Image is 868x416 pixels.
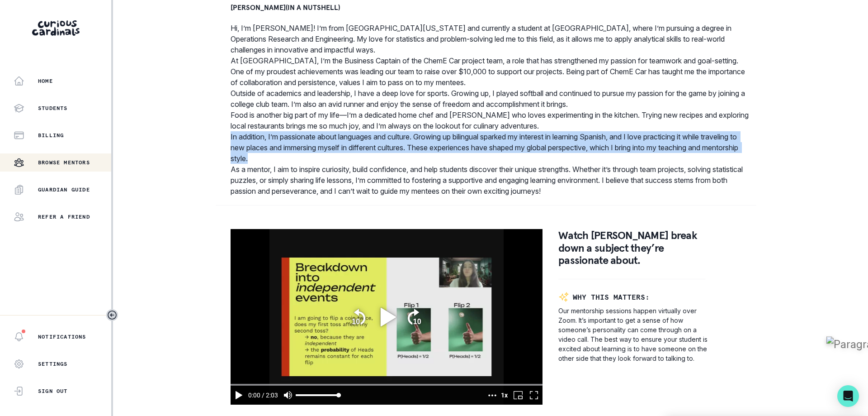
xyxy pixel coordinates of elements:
[38,387,68,395] p: Sign Out
[38,333,86,340] p: Notifications
[38,213,90,220] p: Refer a friend
[38,105,68,112] p: Students
[38,159,90,166] p: Browse Mentors
[558,306,714,363] p: Our mentorship sessions happen virtually over Zoom. It’s important to get a sense of how someone’...
[106,309,118,321] button: Toggle sidebar
[231,164,750,196] p: As a mentor, I aim to inspire curiosity, build confidence, and help students discover their uniqu...
[231,2,340,13] p: [PERSON_NAME] (IN A NUTSHELL)
[38,132,64,139] p: Billing
[231,131,750,164] p: In addition, I’m passionate about languages and culture. Growing up bilingual sparked my interest...
[38,360,68,368] p: Settings
[573,292,650,302] p: WHY THIS MATTERS:
[231,23,750,55] p: Hi, I’m [PERSON_NAME]! I’m from [GEOGRAPHIC_DATA][US_STATE] and currently a student at [GEOGRAPHI...
[231,88,750,110] p: Outside of academics and leadership, I have a deep love for sports. Growing up, I played softball...
[837,385,859,407] div: Open Intercom Messenger
[558,229,714,267] p: Watch [PERSON_NAME] break down a subject they’re passionate about.
[231,55,750,88] p: At [GEOGRAPHIC_DATA], I’m the Business Captain of the ChemE Car project team, a role that has str...
[32,20,80,36] img: Curious Cardinals Logo
[38,77,53,85] p: Home
[38,186,90,193] p: Guardian Guide
[231,110,750,131] p: Food is another big part of my life—I’m a dedicated home chef and [PERSON_NAME] who loves experim...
